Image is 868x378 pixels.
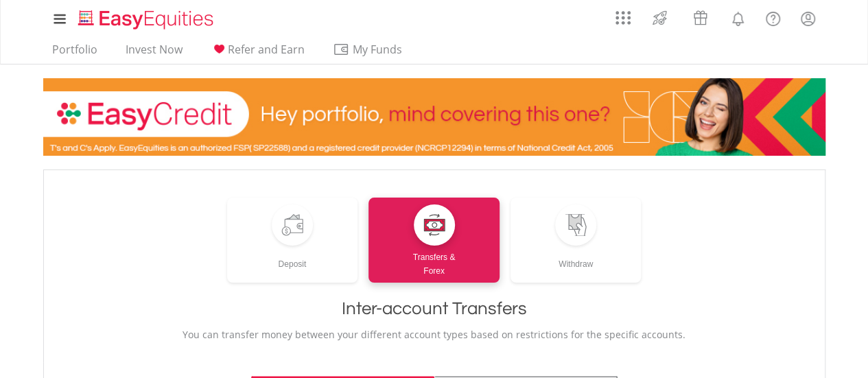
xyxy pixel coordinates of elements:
a: FAQ's and Support [755,3,790,31]
a: Vouchers [680,3,720,29]
div: Withdraw [511,246,642,271]
img: vouchers-v2.svg [689,7,712,29]
div: Transfers & Forex [368,246,500,278]
a: Home page [73,3,219,31]
div: Deposit [227,246,358,271]
a: Deposit [227,198,358,283]
img: EasyCredit Promotion Banner [43,78,825,156]
a: Invest Now [120,43,188,64]
a: Notifications [720,3,755,31]
span: Refer and Earn [228,42,305,57]
img: grid-menu-icon.svg [615,10,631,25]
img: EasyEquities_Logo.png [75,8,219,31]
img: thrive-v2.svg [648,7,671,29]
a: Transfers &Forex [368,198,500,283]
a: AppsGrid [607,3,640,25]
a: Portfolio [47,43,103,64]
p: You can transfer money between your different account types based on restrictions for the specifi... [58,328,811,342]
span: My Funds [333,40,423,58]
a: Withdraw [511,198,642,283]
a: My Profile [790,3,825,34]
h1: Inter-account Transfers [58,296,811,321]
a: Refer and Earn [205,43,310,64]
